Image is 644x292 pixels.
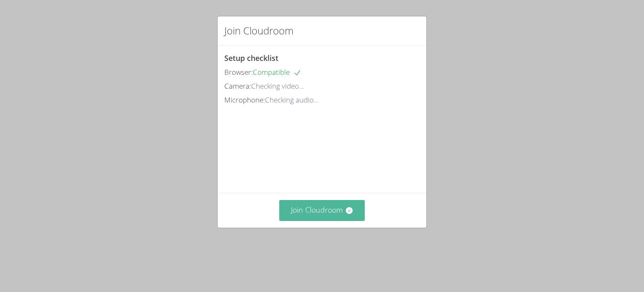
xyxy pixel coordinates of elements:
[224,23,293,38] h2: Join Cloudroom
[224,53,278,63] span: Setup checklist
[265,95,319,105] span: Checking audio...
[253,67,301,77] span: Compatible
[251,81,304,91] span: Checking video...
[224,95,265,105] span: Microphone:
[279,200,365,221] button: Join Cloudroom
[224,67,253,77] span: Browser:
[224,81,251,91] span: Camera:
